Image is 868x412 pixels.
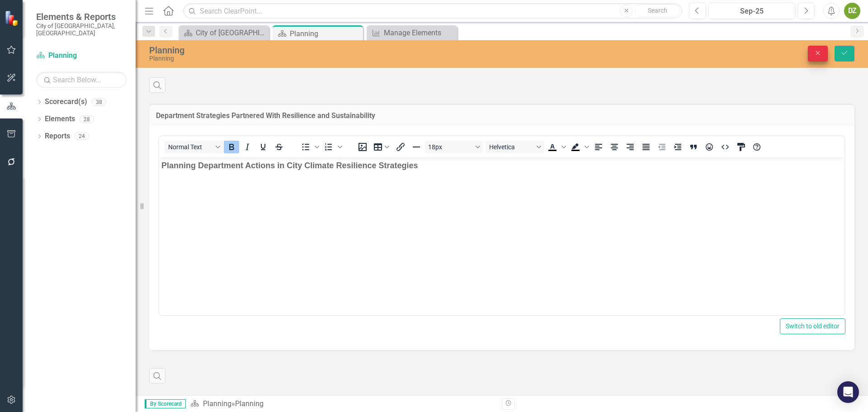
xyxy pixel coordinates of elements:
div: 38 [92,98,106,106]
button: Horizontal line [409,141,424,153]
button: Search [635,5,680,17]
a: Manage Elements [369,27,455,38]
button: Insert image [355,141,370,153]
a: Planning [203,399,231,408]
button: Sep-25 [708,3,795,19]
img: ClearPoint Strategy [5,10,20,26]
button: Insert/edit link [393,141,408,153]
button: Emojis [702,141,717,153]
div: Manage Elements [384,27,455,38]
span: Helvetica [489,143,533,151]
input: Search Below... [36,72,127,88]
div: Open Intercom Messenger [837,381,859,403]
button: Align right [623,141,638,153]
div: Planning [235,399,264,408]
div: Background color Black [568,141,590,153]
div: Text color Black [545,141,567,153]
button: Bold [224,141,239,153]
span: Search [648,7,667,14]
button: Help [749,141,764,153]
div: 28 [80,115,94,123]
button: Font Helvetica [486,141,544,153]
span: 18px [428,143,472,151]
button: Align center [607,141,622,153]
div: Bullet list [298,141,321,153]
button: CSS Editor [733,141,749,153]
button: Increase indent [670,141,685,153]
span: Elements & Reports [36,11,127,22]
button: Font size 18px [425,141,483,153]
button: Italic [240,141,255,153]
button: HTML Editor [717,141,733,153]
iframe: Rich Text Area [159,157,844,315]
h3: Department Strategies Partnered With Resilience and Sustainability [156,112,848,120]
button: Strikethrough [271,141,287,153]
a: City of [GEOGRAPHIC_DATA] [181,27,267,38]
div: Sep-25 [712,6,792,17]
a: Reports [45,131,70,142]
button: Underline [255,141,271,153]
button: Blockquote [686,141,701,153]
button: Decrease indent [654,141,670,153]
button: Block Normal Text [165,141,223,153]
button: Switch to old editor [780,318,845,334]
div: Planning [290,28,361,39]
button: Align left [591,141,606,153]
span: By Scorecard [145,399,186,408]
a: Planning [36,51,127,61]
div: 24 [75,133,89,140]
div: City of [GEOGRAPHIC_DATA] [196,27,267,38]
input: Search ClearPoint... [183,3,682,19]
a: Elements [45,114,75,124]
div: Planning [149,45,545,55]
span: Normal Text [168,143,212,151]
a: Scorecard(s) [45,97,87,107]
button: Justify [638,141,654,153]
button: Table [371,141,392,153]
button: DZ [844,3,860,19]
small: City of [GEOGRAPHIC_DATA], [GEOGRAPHIC_DATA] [36,22,127,37]
div: Numbered list [321,141,344,153]
div: Planning [149,55,545,62]
div: » [190,399,495,409]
